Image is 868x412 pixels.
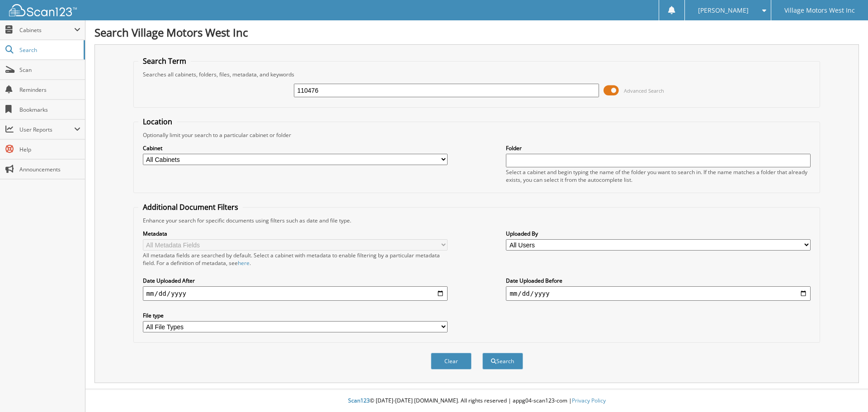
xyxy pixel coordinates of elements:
img: scan123-logo-white.svg [9,4,77,16]
label: Date Uploaded Before [506,277,811,284]
div: © [DATE]-[DATE] [DOMAIN_NAME]. All rights reserved | appg04-scan123-com | [85,390,868,412]
label: Metadata [143,230,448,237]
span: [PERSON_NAME] [698,8,749,13]
span: Announcements [19,166,80,173]
div: Searches all cabinets, folders, files, metadata, and keywords [138,71,816,78]
label: File type [143,312,448,319]
div: All metadata fields are searched by default. Select a cabinet with metadata to enable filtering b... [143,251,448,267]
legend: Additional Document Filters [138,202,243,212]
span: Bookmarks [19,106,80,114]
h1: Search Village Motors West Inc [94,25,859,40]
span: Cabinets [19,26,74,34]
span: Search [19,46,79,54]
div: Optionally limit your search to a particular cabinet or folder [138,131,816,139]
input: start [143,286,448,301]
legend: Location [138,117,177,127]
input: end [506,286,811,301]
span: Help [19,146,80,153]
span: User Reports [19,126,74,133]
label: Date Uploaded After [143,277,448,284]
span: Advanced Search [624,87,664,94]
button: Clear [431,353,472,369]
label: Uploaded By [506,230,811,237]
a: Privacy Policy [572,397,606,404]
a: here [238,259,250,267]
button: Search [482,353,523,369]
iframe: Chat Widget [823,369,868,412]
label: Folder [506,144,811,152]
legend: Search Term [138,56,191,66]
span: Village Motors West Inc [784,8,855,13]
span: Scan [19,66,80,74]
div: Select a cabinet and begin typing the name of the folder you want to search in. If the name match... [506,168,811,184]
span: Scan123 [348,397,370,404]
span: Reminders [19,86,80,94]
div: Enhance your search for specific documents using filters such as date and file type. [138,217,816,224]
label: Cabinet [143,144,448,152]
